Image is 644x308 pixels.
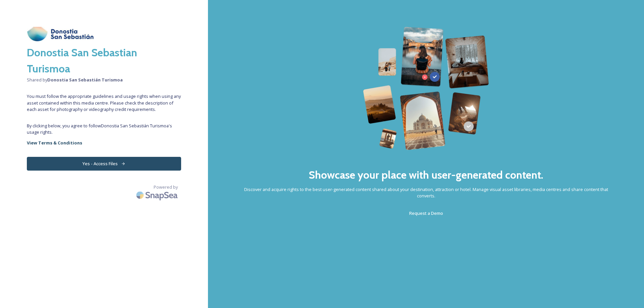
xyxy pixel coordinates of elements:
[27,93,181,113] span: You must follow the appropriate guidelines and usage rights when using any asset contained within...
[235,186,617,199] span: Discover and acquire rights to the best user-generated content shared about your destination, att...
[27,77,181,83] span: Shared by
[47,77,123,83] strong: Donostia San Sebastián Turismoa
[27,139,181,147] a: View Terms & Conditions
[409,210,443,216] span: Request a Demo
[27,27,94,41] img: download.jpeg
[27,157,181,171] button: Yes - Access Files
[27,45,181,77] h2: Donostia San Sebastian Turismoa
[134,187,181,203] img: SnapSea Logo
[27,123,181,135] span: By clicking below, you agree to follow Donostia San Sebastián Turismoa 's usage rights.
[27,140,82,146] strong: View Terms & Conditions
[363,27,489,150] img: 63b42ca75bacad526042e722_Group%20154-p-800.png
[409,209,443,217] a: Request a Demo
[309,167,543,183] h2: Showcase your place with user-generated content.
[154,184,178,190] span: Powered by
